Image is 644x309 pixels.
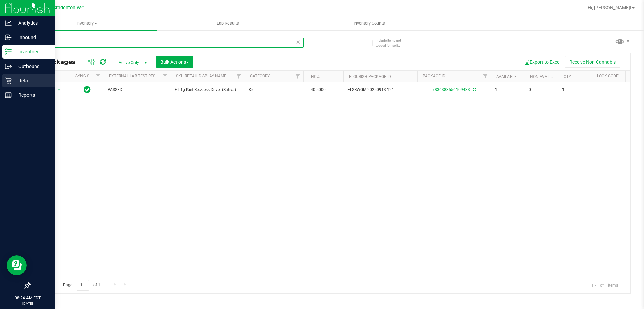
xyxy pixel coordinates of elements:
span: Sync from Compliance System [472,87,476,92]
a: Lab Results [157,16,299,30]
span: 40.5000 [307,85,329,95]
span: Page of 1 [57,280,106,291]
inline-svg: Inventory [5,48,12,55]
span: Kief [249,87,299,93]
span: PASSED [108,87,167,93]
a: Non-Available [530,74,560,79]
a: Flourish Package ID [349,74,391,79]
span: 1 [495,87,521,93]
a: Inventory Counts [299,16,440,30]
a: Filter [292,71,303,82]
a: Filter [160,71,171,82]
iframe: Resource center [7,255,27,275]
p: 08:24 AM EDT [3,295,52,301]
span: Include items not tagged for facility [376,38,409,48]
span: FLSRWGM-20250913-121 [347,87,413,93]
span: Bulk Actions [160,59,189,65]
inline-svg: Reports [5,92,12,99]
p: Inventory [12,48,52,56]
span: In Sync [84,85,91,94]
span: select [55,85,63,95]
p: Inbound [12,33,52,41]
a: Inventory [16,16,157,30]
a: External Lab Test Result [109,74,162,78]
input: Search Package ID, Item Name, SKU, Lot or Part Number... [30,38,304,48]
span: Inventory Counts [344,20,394,26]
span: Bradenton WC [53,5,84,11]
a: THC% [309,74,320,79]
p: Retail [12,77,52,85]
a: Available [496,74,517,79]
span: FT 1g Kief Reckless Driver (Sativa) [175,87,240,93]
a: 7836383556109433 [432,87,470,92]
p: Analytics [12,19,52,27]
a: Sku Retail Display Name [176,74,226,78]
button: Export to Excel [520,56,565,68]
a: Category [250,74,270,78]
inline-svg: Outbound [5,63,12,70]
a: Lock Code [597,74,619,78]
span: Clear [296,38,300,46]
p: Reports [12,91,52,99]
button: Bulk Actions [156,56,193,68]
p: [DATE] [3,301,52,306]
a: Qty [563,74,571,79]
a: Package ID [423,74,445,78]
a: Filter [93,71,104,82]
p: Outbound [12,62,52,70]
a: Sync Status [75,74,101,78]
inline-svg: Inbound [5,34,12,41]
span: All Packages [35,58,82,66]
span: 0 [529,87,554,93]
inline-svg: Analytics [5,20,12,26]
span: Hi, [PERSON_NAME]! [588,5,631,10]
span: Lab Results [208,20,248,26]
inline-svg: Retail [5,77,12,84]
span: 1 - 1 of 1 items [586,280,624,290]
input: 1 [77,280,89,291]
span: Inventory [16,20,157,26]
a: Filter [480,71,491,82]
span: 1 [562,87,588,93]
button: Receive Non-Cannabis [565,56,620,68]
a: Filter [233,71,245,82]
